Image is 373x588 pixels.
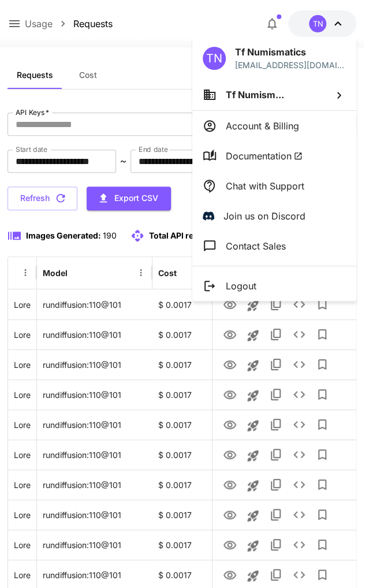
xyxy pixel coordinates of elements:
div: contact@tfnumismatics.com [235,59,346,71]
p: Account & Billing [226,119,299,133]
span: Documentation [226,149,303,163]
div: TN [203,47,226,70]
p: Contact Sales [226,239,286,253]
p: Chat with Support [226,179,304,193]
p: Join us on Discord [223,209,305,223]
p: Tf Numismatics [235,45,346,59]
p: [EMAIL_ADDRESS][DOMAIN_NAME] [235,59,346,71]
button: Tf Numism... [192,79,356,110]
p: Logout [226,279,256,293]
span: Tf Numism... [226,89,284,101]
